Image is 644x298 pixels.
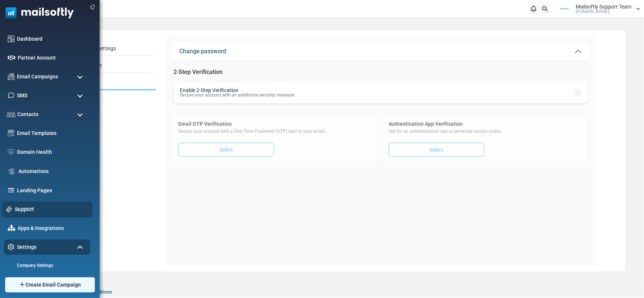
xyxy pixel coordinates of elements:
span: Authentication App Verification [389,120,581,128]
a: Company Settings [4,262,89,269]
img: contacts-icon.svg [7,112,16,117]
button: Change password [172,42,589,61]
a: Dashboard [17,35,87,43]
img: sms-icon.png [8,92,14,99]
span: Create Email Campaign [25,281,81,289]
a: Support [15,205,89,213]
span: Email Campaigns [17,73,58,81]
span: Email OTP Verification [178,120,370,128]
a: Landing Pages [17,187,87,194]
span: Enable 2-Step Verification [180,87,238,93]
p: Secure your account with a One-Time Password (OTP) sent to your email. [178,128,370,135]
span: Settings [17,243,37,251]
span: Mailsoftly Support Team [576,4,631,9]
img: settings-icon.svg [8,244,14,250]
a: Security [58,75,156,90]
footer: 2025 [24,284,644,298]
img: campaigns-icon.png [8,73,14,80]
img: workflow.svg [8,167,16,176]
img: dashboard-icon.svg [8,35,14,42]
a: User Logo Mailsoftly Support Team [DOMAIN_NAME] [555,3,640,14]
h6: 2-Step Verification [173,68,588,75]
img: User Logo [555,3,574,14]
img: email-templates-icon.svg [8,130,14,136]
img: landing_pages.svg [8,187,14,194]
a: Email Templates [17,129,87,137]
a: Company Settings [58,42,156,56]
a: Select [178,143,274,157]
img: domain-health-icon.svg [8,149,14,155]
span: Contacts [17,111,38,118]
a: My Account [58,59,156,73]
a: Apps & Integrations [18,224,87,232]
a: Domain Health [17,148,87,156]
span: [DOMAIN_NAME] [576,9,609,14]
span: SMS [17,92,27,99]
p: Opt for an authentication app to generate secure codes. [389,128,581,135]
a: Partner Account [18,54,87,62]
p: Secure your account with an additional security measure. [180,93,296,97]
a: Automations [18,167,87,175]
img: support-icon.svg [6,206,12,213]
a: Select [389,143,485,157]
